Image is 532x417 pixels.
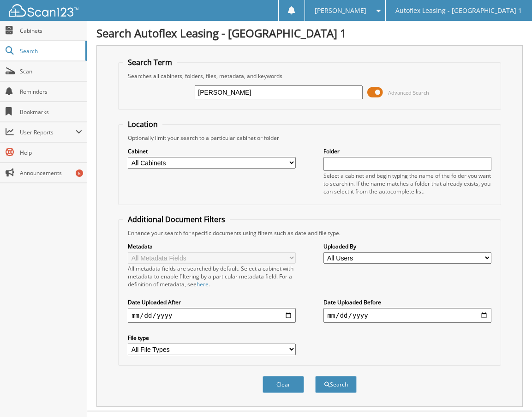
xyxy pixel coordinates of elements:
div: Select a cabinet and begin typing the name of the folder you want to search in. If the name match... [323,172,491,195]
div: 6 [76,169,83,177]
label: Metadata [128,242,295,250]
legend: Additional Document Filters [123,214,230,224]
iframe: Chat Widget [486,373,532,417]
span: [PERSON_NAME] [315,8,366,13]
span: Autoflex Leasing - [GEOGRAPHIC_DATA] 1 [395,8,522,13]
span: Scan [20,67,82,75]
button: Clear [263,376,304,393]
span: Help [20,149,82,157]
a: here [197,280,209,288]
span: Cabinets [20,27,82,35]
input: end [323,308,491,323]
label: Date Uploaded Before [323,298,491,306]
button: Search [315,376,357,393]
legend: Location [123,119,162,129]
h1: Search Autoflex Leasing - [GEOGRAPHIC_DATA] 1 [96,25,523,41]
div: Enhance your search for specific documents using filters such as date and file type. [123,229,496,237]
span: User Reports [20,128,76,136]
input: start [128,308,295,323]
div: Searches all cabinets, folders, files, metadata, and keywords [123,72,496,80]
span: Advanced Search [388,89,429,96]
div: All metadata fields are searched by default. Select a cabinet with metadata to enable filtering b... [128,265,295,288]
img: scan123-logo-white.svg [9,4,78,17]
legend: Search Term [123,57,177,67]
label: Folder [323,147,491,155]
label: Uploaded By [323,242,491,250]
span: Reminders [20,88,82,96]
div: Optionally limit your search to a particular cabinet or folder [123,134,496,142]
span: Announcements [20,169,82,177]
span: Bookmarks [20,108,82,116]
label: File type [128,334,295,342]
span: Search [20,47,81,55]
label: Date Uploaded After [128,298,295,306]
label: Cabinet [128,147,295,155]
